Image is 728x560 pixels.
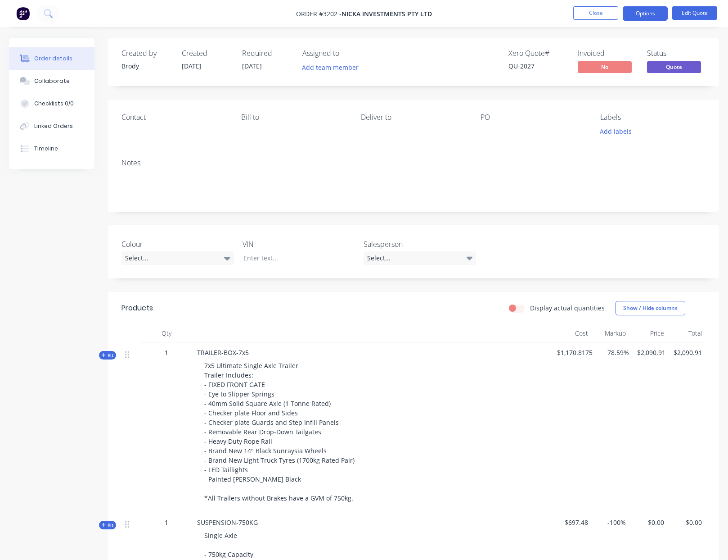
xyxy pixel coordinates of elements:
[672,6,717,20] button: Edit Quote
[242,62,262,70] span: [DATE]
[578,49,636,58] div: Invoiced
[197,348,249,357] span: TRAILER-BOX-7x5
[9,47,94,70] button: Order details
[197,518,258,527] span: SUSPENSION-750KG
[9,70,94,92] button: Collaborate
[9,115,94,137] button: Linked Orders
[595,518,626,527] span: -100%
[243,239,355,250] label: VIN
[241,113,346,122] div: Bill to
[302,49,392,58] div: Assigned to
[121,159,706,167] div: Notes
[139,324,193,342] div: Qty
[623,6,668,21] button: Options
[600,113,706,122] div: Labels
[647,61,701,75] button: Quote
[34,100,74,108] div: Checklists 0/0
[9,137,94,160] button: Timeline
[647,61,701,73] span: Quote
[34,77,70,85] div: Collaborate
[508,61,567,71] div: QU-2027
[121,49,171,58] div: Created by
[297,61,364,73] button: Add team member
[361,113,466,122] div: Deliver to
[592,324,630,342] div: Markup
[553,324,592,342] div: Cost
[182,62,202,70] span: [DATE]
[296,9,342,18] span: Order #3202 -
[633,518,664,527] span: $0.00
[557,518,588,527] span: $697.48
[242,49,292,58] div: Required
[600,348,629,357] span: 78.59%
[636,348,665,357] span: $2,090.91
[671,518,702,527] span: $0.00
[204,361,355,502] span: 7x5 Ultimate Single Axle Trailer Trailer Includes: - FIXED FRONT GATE - Eye to Slipper Springs - ...
[165,518,168,527] span: 1
[557,348,593,357] span: $1,170.8175
[99,521,116,529] div: Kit
[364,239,476,250] label: Salesperson
[121,61,171,71] div: Brody
[673,348,702,357] span: $2,090.91
[595,125,637,137] button: Add labels
[508,49,567,58] div: Xero Quote #
[578,61,632,73] span: No
[302,61,364,73] button: Add team member
[121,303,153,314] div: Products
[34,145,58,153] div: Timeline
[102,522,113,528] span: Kit
[16,7,30,20] img: Factory
[182,49,231,58] div: Created
[121,239,234,250] label: Colour
[9,92,94,115] button: Checklists 0/0
[668,324,706,342] div: Total
[34,55,72,63] div: Order details
[616,301,685,315] button: Show / Hide columns
[530,303,605,313] label: Display actual quantities
[629,324,668,342] div: Price
[647,49,706,58] div: Status
[364,251,476,265] div: Select...
[102,352,113,359] span: Kit
[573,6,618,20] button: Close
[99,351,116,360] div: Kit
[34,122,73,130] div: Linked Orders
[342,9,432,18] span: NICKA INVESTMENTS PTY LTD
[121,113,227,122] div: Contact
[165,348,168,357] span: 1
[121,251,234,265] div: Select...
[481,113,586,122] div: PO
